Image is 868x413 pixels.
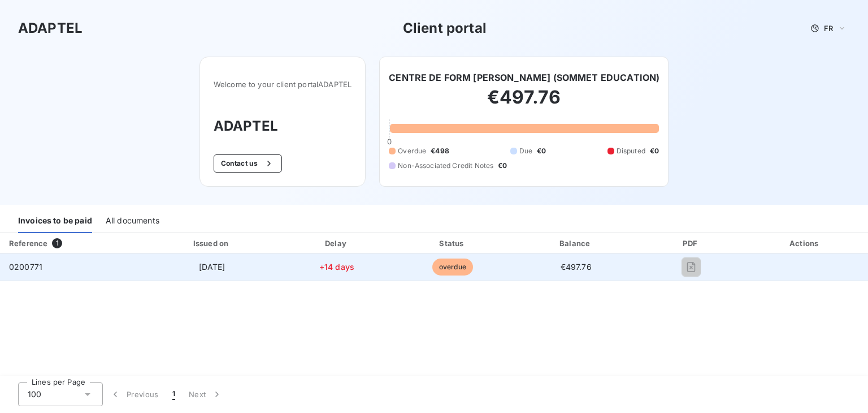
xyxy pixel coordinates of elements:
h3: Client portal [403,18,487,38]
div: Delay [283,238,392,249]
span: +14 days [319,262,354,272]
button: Previous [103,382,166,406]
span: Welcome to your client portal ADAPTEL [214,80,351,89]
span: €0 [537,146,546,156]
span: overdue [432,259,473,276]
span: 1 [52,238,62,248]
span: Due [519,146,532,156]
span: 1 [172,389,175,400]
div: Issued on [146,238,277,249]
h3: ADAPTEL [18,18,83,38]
div: Balance [514,238,638,249]
div: PDF [643,238,740,249]
h3: ADAPTEL [214,116,351,136]
button: 1 [166,382,182,406]
span: €0 [498,161,507,171]
div: All documents [106,209,159,233]
button: Next [182,382,229,406]
span: Disputed [617,146,645,156]
div: Invoices to be paid [18,209,92,233]
h6: CENTRE DE FORM [PERSON_NAME] (SOMMET EDUCATION) [389,71,659,84]
h2: €497.76 [389,86,659,120]
span: €497.76 [561,262,592,272]
span: Overdue [398,146,426,156]
span: €0 [650,146,659,156]
div: Status [396,238,509,249]
span: Non-Associated Credit Notes [398,161,493,171]
span: €498 [431,146,449,156]
span: 100 [28,389,41,400]
span: [DATE] [199,262,225,272]
span: 0 [387,137,392,146]
span: FR [824,24,833,33]
button: Contact us [214,154,282,173]
div: Actions [744,238,866,249]
span: 0200771 [9,262,42,272]
div: Reference [9,239,47,248]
